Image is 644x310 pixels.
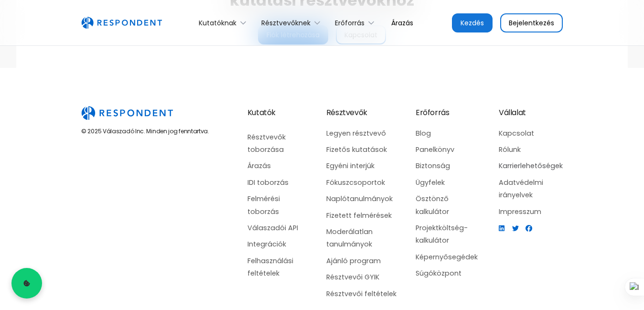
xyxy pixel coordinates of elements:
[247,222,307,234] a: Válaszadói API
[416,128,431,138] font: Blog
[416,192,480,218] a: Ösztönző kalkulátor
[326,211,392,220] font: Fizetett felmérések
[452,13,493,32] a: Kezdés
[391,18,413,28] font: Árazás
[326,194,393,203] font: Naplótanulmányok
[416,178,445,187] font: Ügyfelek
[461,18,484,28] font: Kezdés
[416,127,480,139] a: Blog
[247,238,307,250] a: Integrációk
[499,160,563,172] a: Karrierlehetőségek
[81,17,162,29] img: Névtelen felhasználói felület logója
[416,252,478,262] font: Képernyősegédek
[416,194,449,216] font: Ösztönző kalkulátor
[416,268,462,278] font: Súgóközpont
[247,223,298,233] font: Válaszadói API
[499,207,541,216] font: Impresszum
[326,192,397,205] a: Naplótanulmányok
[416,145,454,154] font: Panelkönyv
[416,222,480,247] a: Projektköltség-kalkulátor
[499,128,534,138] font: Kapcsolat
[499,176,563,202] a: Adatvédelmi irányelvek
[499,178,543,200] font: Adatvédelmi irányelvek
[199,18,236,28] font: Kutatóknak
[499,143,563,156] a: Rólunk
[416,223,468,245] font: Projektköltség-kalkulátor
[81,17,162,29] a: otthon
[326,107,367,118] font: Résztvevők
[509,18,554,28] font: Bejelentkezés
[416,143,480,156] a: Panelkönyv
[247,255,307,280] a: Felhasználási feltételek
[81,127,209,135] font: © 2025 Válaszadó Inc. Minden jog fenntartva.
[326,256,381,266] font: Ajánló program
[326,209,397,222] a: Fizetett felmérések
[326,161,375,171] font: Egyéni interjúk
[416,176,480,189] a: Ügyfelek
[326,271,397,283] a: Résztvevői GYIK
[416,251,480,263] a: Képernyősegédek
[499,205,563,218] a: Impresszum
[416,107,449,118] font: Erőforrás
[247,194,280,216] font: Felmérési toborzás
[247,161,271,171] font: Árazás
[500,13,563,32] a: Bejelentkezés
[326,160,397,172] a: Egyéni interjúk
[326,225,397,251] a: Moderálatlan tanulmányok
[247,192,307,218] a: Felmérési toborzás
[499,107,526,118] font: Vállalat
[247,107,276,118] font: Kutatók
[416,160,480,172] a: Biztonság
[247,256,293,278] font: Felhasználási feltételek
[247,178,289,187] font: IDI toborzás
[499,161,563,171] font: Karrierlehetőségek
[384,11,421,34] a: Árazás
[326,178,385,187] font: Fókuszcsoportok
[261,18,311,28] font: Résztvevőknek
[330,11,384,34] div: Erőforrás
[247,239,286,249] font: Integrációk
[416,267,480,279] a: Súgóközpont
[247,131,307,156] a: Résztvevők toborzása
[499,145,521,154] font: Rólunk
[247,176,307,189] a: IDI toborzás
[326,143,397,156] a: Fizetős kutatások
[247,132,286,154] font: Résztvevők toborzása
[326,272,379,282] font: Résztvevői GYIK
[416,161,450,171] font: Biztonság
[256,11,329,34] div: Résztvevőknek
[247,160,307,172] a: Árazás
[326,288,397,300] a: Résztvevői feltételek
[335,18,365,28] font: Erőforrás
[193,11,256,34] div: Kutatóknak
[326,255,397,267] a: Ajánló program
[326,145,387,154] font: Fizetős kutatások
[326,128,386,138] font: Legyen résztvevő
[326,127,397,139] a: Legyen résztvevő
[326,227,373,249] font: Moderálatlan tanulmányok
[326,176,397,189] a: Fókuszcsoportok
[499,127,563,139] a: Kapcsolat
[326,289,397,299] font: Résztvevői feltételek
